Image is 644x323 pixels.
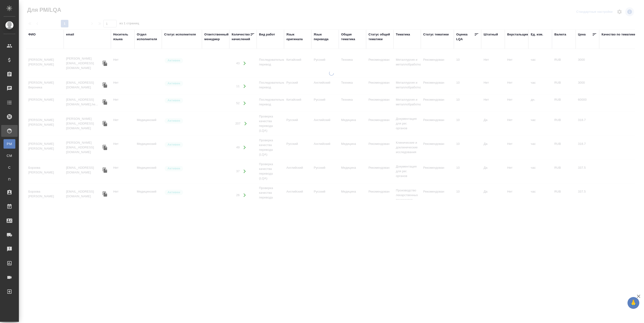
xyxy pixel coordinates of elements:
div: Вид работ [259,32,275,37]
div: Количество начислений [232,32,250,42]
button: Скопировать [101,60,109,67]
div: Штатный [484,32,498,37]
div: Статус тематики [423,32,449,37]
div: Общая тематика [341,32,364,42]
span: П [6,177,13,182]
button: Скопировать [101,120,109,127]
button: Скопировать [101,190,109,198]
div: Верстальщик [507,32,528,37]
div: Валюта [554,32,566,37]
div: ФИО [28,32,36,37]
a: П [4,175,15,184]
div: Язык оригинала [286,32,309,42]
button: Открыть работы [240,167,250,176]
span: PM [6,142,13,146]
button: Открыть работы [240,98,250,108]
button: Скопировать [101,144,109,151]
div: Ед. изм. [531,32,543,37]
div: Язык перевода [314,32,336,42]
button: Открыть работы [240,81,250,91]
div: Статус исполнителя [164,32,196,37]
a: CM [4,151,15,160]
button: Скопировать [101,167,109,174]
a: С [4,163,15,172]
a: PM [4,139,15,149]
div: Тематика [396,32,410,37]
button: Открыть работы [240,190,250,200]
button: Открыть работы [241,119,251,129]
span: С [6,165,13,170]
div: Цена [578,32,586,37]
div: Ответственный менеджер [204,32,229,42]
button: 🙏 [627,297,639,309]
button: Открыть работы [240,143,250,152]
button: Скопировать [101,99,109,106]
div: Статус общей тематики [368,32,391,42]
button: Скопировать [101,82,109,89]
button: Открыть работы [240,59,250,68]
div: email [66,32,74,37]
div: Отдел исполнителя [137,32,159,42]
div: Носитель языка [113,32,132,42]
span: 🙏 [629,298,637,308]
div: Оценка LQA [456,32,474,42]
span: CM [6,153,13,158]
div: Качество по тематике [602,32,635,37]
